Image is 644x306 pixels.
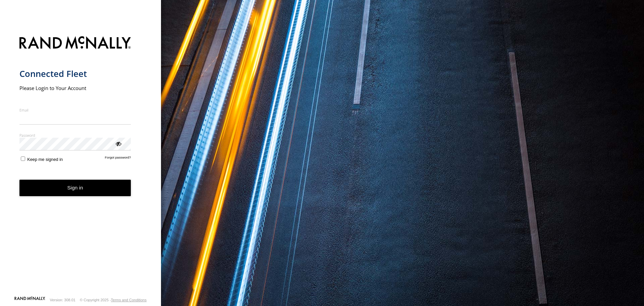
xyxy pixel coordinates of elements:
div: Version: 308.01 [50,298,75,302]
span: Keep me signed in [27,157,63,162]
a: Forgot password? [105,156,131,162]
form: main [19,32,142,296]
h1: Connected Fleet [19,68,131,79]
a: Visit our Website [14,297,45,303]
label: Password [19,133,131,138]
h2: Please Login to Your Account [19,85,131,91]
input: Keep me signed in [21,157,25,161]
button: Sign in [19,180,131,196]
label: Email [19,107,131,113]
div: © Copyright 2025 - [80,298,147,302]
a: Terms and Conditions [111,298,147,302]
img: Rand McNally [19,35,131,52]
div: ViewPassword [115,140,121,147]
